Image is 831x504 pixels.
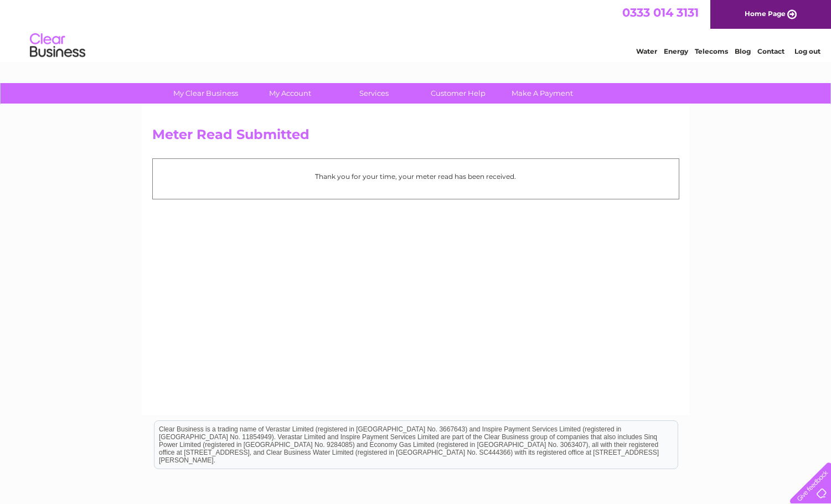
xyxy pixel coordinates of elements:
a: Make A Payment [497,83,588,104]
div: Clear Business is a trading name of Verastar Limited (registered in [GEOGRAPHIC_DATA] No. 3667643... [154,6,678,54]
a: 0333 014 3131 [622,6,699,19]
a: Contact [757,47,784,55]
a: Energy [664,47,688,55]
a: Water [636,47,657,55]
a: My Account [244,83,336,104]
a: Customer Help [412,83,504,104]
a: Log out [794,47,820,55]
a: Telecoms [695,47,728,55]
img: logo.png [29,29,86,63]
a: Services [328,83,420,104]
a: Blog [735,47,751,55]
h2: Meter Read Submitted [152,127,679,148]
a: My Clear Business [160,83,251,104]
p: Thank you for your time, your meter read has been received. [158,171,673,182]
